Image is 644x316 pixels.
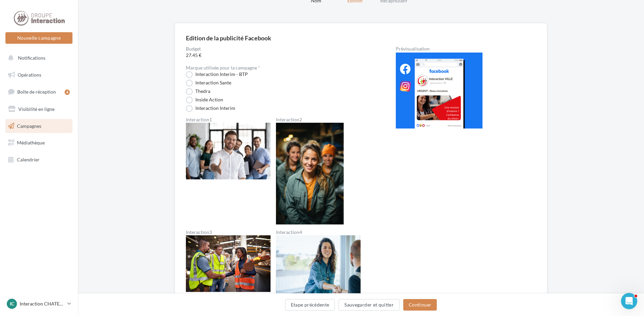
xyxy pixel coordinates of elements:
[186,88,210,95] label: Thedra
[396,53,482,129] img: operation-preview
[186,97,223,103] label: Inside Action
[17,89,56,95] span: Boîte de réception
[17,140,45,145] span: Médiathèque
[186,105,235,112] label: Interaction Interim
[276,117,344,122] label: Interaction2
[186,71,248,78] label: Interaction Interim - BTP
[65,90,70,95] div: 4
[285,299,335,311] button: Etape précédente
[4,68,74,82] a: Opérations
[186,65,260,70] label: Marque utilisée pour la campagne *
[4,51,71,65] button: Notifications
[4,153,74,167] a: Calendrier
[5,297,72,310] a: IC Interaction CHATEAUBRIANT
[186,117,271,122] label: Interaction1
[18,72,41,78] span: Opérations
[276,230,361,235] label: Interaction4
[396,46,536,51] div: Prévisualisation
[186,123,271,179] img: Interaction1
[186,52,374,59] span: 27.45 €
[403,299,437,311] button: Continuer
[5,32,72,44] button: Nouvelle campagne
[4,102,74,116] a: Visibilité en ligne
[10,300,14,307] span: IC
[18,106,55,112] span: Visibilité en ligne
[339,299,400,311] button: Sauvegarder et quitter
[20,300,65,307] p: Interaction CHATEAUBRIANT
[17,123,41,129] span: Campagnes
[186,46,374,51] label: Budget
[186,80,231,86] label: Interaction Sante
[18,55,45,61] span: Notifications
[621,293,637,309] iframe: Intercom live chat
[186,235,271,292] img: Interaction3
[276,123,344,224] img: Interaction2
[186,35,271,41] div: Edition de la publicité Facebook
[4,136,74,150] a: Médiathèque
[4,84,74,99] a: Boîte de réception4
[186,230,271,235] label: Interaction3
[17,157,40,162] span: Calendrier
[4,119,74,133] a: Campagnes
